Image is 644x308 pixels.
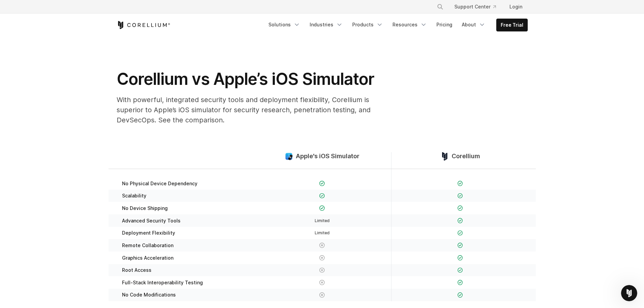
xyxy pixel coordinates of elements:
[117,21,170,29] a: Corellium Home
[319,267,325,273] img: X
[264,19,304,31] a: Solutions
[122,292,176,298] span: No Code Modifications
[122,230,175,236] span: Deployment Flexibility
[504,1,528,13] a: Login
[315,230,330,235] span: Limited
[449,1,501,13] a: Support Center
[319,193,325,199] img: Checkmark
[264,19,528,31] div: Navigation Menu
[296,152,359,160] span: Apple's iOS Simulator
[388,19,431,31] a: Resources
[457,255,463,261] img: Checkmark
[348,19,387,31] a: Products
[432,19,456,31] a: Pricing
[319,255,325,261] img: X
[621,285,637,301] iframe: Intercom live chat
[497,19,527,31] a: Free Trial
[452,152,480,160] span: Corellium
[122,255,173,261] span: Graphics Acceleration
[122,267,151,273] span: Root Access
[457,230,463,236] img: Checkmark
[434,1,446,13] button: Search
[319,292,325,298] img: X
[319,181,325,186] img: Checkmark
[122,181,197,187] span: No Physical Device Dependency
[285,152,293,161] img: compare_ios-simulator--large
[315,218,330,223] span: Limited
[457,267,463,273] img: Checkmark
[457,205,463,211] img: Checkmark
[457,280,463,285] img: Checkmark
[122,242,173,248] span: Remote Collaboration
[122,193,146,199] span: Scalability
[306,19,347,31] a: Industries
[457,242,463,248] img: Checkmark
[117,69,387,89] h1: Corellium vs Apple’s iOS Simulator
[458,19,490,31] a: About
[319,205,325,211] img: Checkmark
[457,292,463,298] img: Checkmark
[122,205,168,211] span: No Device Shipping
[117,95,387,125] p: With powerful, integrated security tools and deployment flexibility, Corellium is superior to App...
[457,218,463,223] img: Checkmark
[457,193,463,199] img: Checkmark
[457,181,463,186] img: Checkmark
[319,280,325,285] img: X
[319,242,325,248] img: X
[429,1,528,13] div: Navigation Menu
[122,280,203,286] span: Full-Stack Interoperability Testing
[122,218,181,224] span: Advanced Security Tools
